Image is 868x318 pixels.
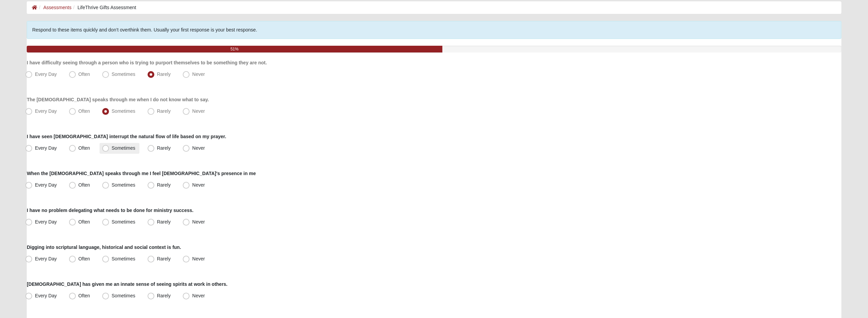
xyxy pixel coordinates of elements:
[192,108,205,114] span: Never
[192,182,205,188] span: Never
[71,4,136,11] li: LifeThrive Gifts Assessment
[79,108,90,114] span: Often
[27,96,209,103] label: The [DEMOGRAPHIC_DATA] speaks through me when I do not know what to say.
[112,71,135,77] span: Sometimes
[27,46,442,52] div: 51%
[192,145,205,151] span: Never
[27,244,181,251] label: Digging into scriptural language, historical and social context is fun.
[79,256,90,261] span: Often
[192,293,205,298] span: Never
[192,71,205,77] span: Never
[27,133,226,140] label: I have seen [DEMOGRAPHIC_DATA] interrupt the natural flow of life based on my prayer.
[112,219,135,225] span: Sometimes
[112,145,135,151] span: Sometimes
[27,170,256,177] label: When the [DEMOGRAPHIC_DATA] speaks through me I feel [DEMOGRAPHIC_DATA]'s presence in me
[157,145,171,151] span: Rarely
[112,182,135,188] span: Sometimes
[157,182,171,188] span: Rarely
[43,5,71,10] a: Assessments
[35,71,57,77] span: Every Day
[79,145,90,151] span: Often
[157,71,171,77] span: Rarely
[79,293,90,298] span: Often
[35,293,57,298] span: Every Day
[112,108,135,114] span: Sometimes
[35,182,57,188] span: Every Day
[35,145,57,151] span: Every Day
[79,219,90,225] span: Often
[79,71,90,77] span: Often
[157,293,171,298] span: Rarely
[35,219,57,225] span: Every Day
[79,182,90,188] span: Often
[157,256,171,261] span: Rarely
[35,256,57,261] span: Every Day
[32,27,257,33] span: Respond to these items quickly and don’t overthink them. Usually your first response is your best...
[112,293,135,298] span: Sometimes
[192,219,205,225] span: Never
[35,108,57,114] span: Every Day
[27,207,193,214] label: I have no problem delegating what needs to be done for ministry success.
[112,256,135,261] span: Sometimes
[27,59,267,66] label: I have difficulty seeing through a person who is trying to purport themselves to be something the...
[27,281,227,288] label: [DEMOGRAPHIC_DATA] has given me an innate sense of seeing spirits at work in others.
[192,256,205,261] span: Never
[157,219,171,225] span: Rarely
[157,108,171,114] span: Rarely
